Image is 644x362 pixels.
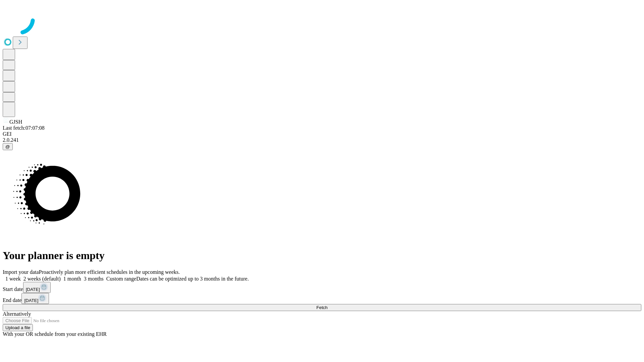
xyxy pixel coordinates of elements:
[63,276,81,282] span: 1 month
[5,144,10,149] span: @
[3,137,641,143] div: 2.0.241
[84,276,104,282] span: 3 months
[3,324,33,331] button: Upload a file
[136,276,249,282] span: Dates can be optimized up to 3 months in the future.
[316,305,327,310] span: Fetch
[3,311,31,317] span: Alternatively
[106,276,136,282] span: Custom range
[3,282,641,293] div: Start date
[3,125,45,131] span: Last fetch: 07:07:08
[24,298,38,303] span: [DATE]
[3,304,641,311] button: Fetch
[3,143,13,150] button: @
[23,276,61,282] span: 2 weeks (default)
[9,119,22,125] span: GJSH
[3,131,641,137] div: GEI
[3,249,641,262] h1: Your planner is empty
[39,269,180,275] span: Proactively plan more efficient schedules in the upcoming weeks.
[23,282,51,293] button: [DATE]
[3,331,107,337] span: With your OR schedule from your existing EHR
[21,293,49,304] button: [DATE]
[3,293,641,304] div: End date
[5,276,21,282] span: 1 week
[3,269,39,275] span: Import your data
[26,287,40,292] span: [DATE]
